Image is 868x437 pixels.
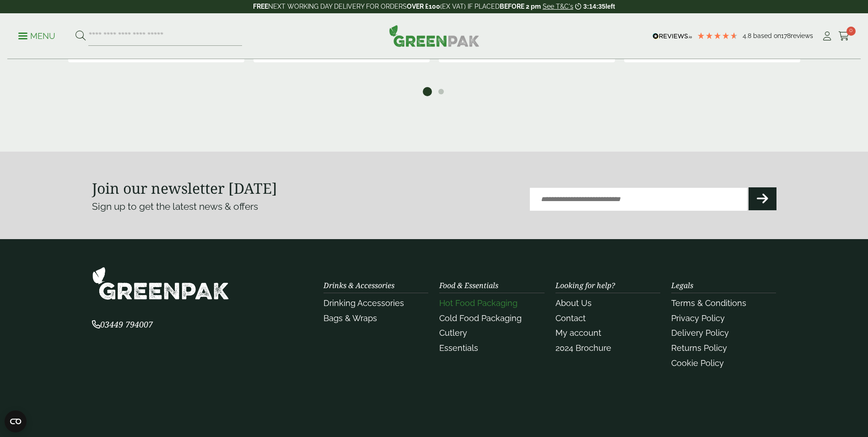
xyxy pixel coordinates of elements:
[791,32,813,39] span: reviews
[555,298,592,308] a: About Us
[543,3,573,10] a: See T&C's
[671,313,725,323] a: Privacy Policy
[500,3,541,10] strong: BEFORE 2 pm
[5,410,27,432] button: Open CMP widget
[846,27,856,36] span: 0
[555,328,601,338] a: My account
[583,3,605,10] span: 3:14:35
[781,32,791,39] span: 178
[753,32,781,39] span: Based on
[423,87,432,96] button: 1 of 2
[439,313,522,323] a: Cold Food Packaging
[821,32,833,41] i: My Account
[671,358,724,368] a: Cookie Policy
[92,267,229,300] img: GreenPak Supplies
[389,25,480,47] img: GreenPak Supplies
[92,321,153,329] a: 03449 794007
[407,3,440,10] strong: OVER £100
[671,298,746,308] a: Terms & Conditions
[439,328,467,338] a: Cutlery
[439,343,478,353] a: Essentials
[18,31,55,42] p: Menu
[323,298,404,308] a: Drinking Accessories
[743,32,753,39] span: 4.8
[605,3,615,10] span: left
[439,298,518,308] a: Hot Food Packaging
[671,343,727,353] a: Returns Policy
[671,328,729,338] a: Delivery Policy
[555,313,586,323] a: Contact
[18,31,55,40] a: Menu
[838,32,850,41] i: Cart
[437,87,446,96] button: 2 of 2
[92,319,153,330] span: 03449 794007
[697,32,738,40] div: 4.78 Stars
[323,313,377,323] a: Bags & Wraps
[555,343,611,353] a: 2024 Brochure
[253,3,268,10] strong: FREE
[838,29,850,43] a: 0
[652,33,692,39] img: REVIEWS.io
[92,178,277,198] strong: Join our newsletter [DATE]
[92,199,400,214] p: Sign up to get the latest news & offers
